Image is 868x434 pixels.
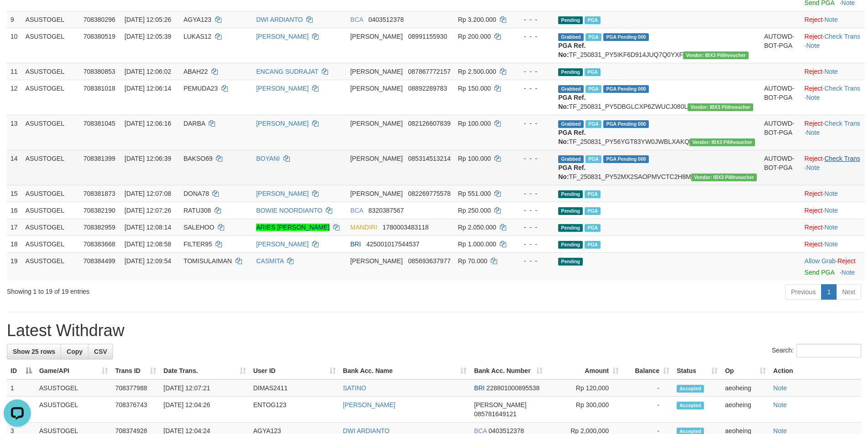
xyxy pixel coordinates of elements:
a: [PERSON_NAME] [256,240,308,248]
span: Marked by aeoheing [585,224,601,232]
div: - - - [515,32,551,41]
span: MANDIRI [350,224,377,231]
span: Marked by aeoheing [586,33,601,41]
td: · · [801,150,865,185]
a: Note [824,190,838,197]
span: Pending [558,16,583,24]
span: Vendor URL: https://payment5.1velocity.biz [683,51,749,59]
a: [PERSON_NAME] [256,85,308,92]
span: Marked by aeoheing [586,120,601,128]
span: 708381018 [83,85,115,92]
div: - - - [515,189,551,198]
span: Marked by aeoheing [585,241,601,249]
a: Note [806,94,820,101]
span: 708381873 [83,190,115,197]
span: Copy [67,348,82,355]
a: [PERSON_NAME] [256,120,308,127]
span: CSV [94,348,107,355]
td: Rp 300,000 [546,397,622,423]
a: [PERSON_NAME] [256,33,308,40]
span: Grabbed [558,85,584,93]
b: PGA Ref. No: [558,129,586,145]
span: Copy 082126607839 to clipboard [408,120,451,127]
span: Rp 100.000 [458,155,491,162]
td: AUTOWD-BOT-PGA [760,28,801,63]
td: · [801,185,865,202]
span: [DATE] 12:08:14 [124,224,171,231]
span: Copy 08892289783 to clipboard [408,85,447,92]
a: CASMITA [256,257,283,265]
span: BRI [474,384,484,392]
td: AUTOWD-BOT-PGA [760,80,801,115]
a: Reject [805,190,823,197]
a: Reject [805,224,823,231]
td: 10 [7,28,22,63]
td: 708377988 [112,379,160,397]
a: Check Trans [824,85,860,92]
span: TOMISULAIMAN [184,257,232,265]
a: Reject [805,207,823,214]
span: Rp 70.000 [458,257,488,265]
span: Rp 3.200.000 [458,16,496,23]
th: Trans ID: activate to sort column ascending [112,363,160,379]
a: [PERSON_NAME] [343,401,395,408]
a: SATINO [343,384,366,392]
div: - - - [515,15,551,24]
div: Showing 1 to 19 of 19 entries [7,283,355,296]
div: - - - [515,67,551,76]
a: Note [824,224,838,231]
span: Copy 082269775578 to clipboard [408,190,451,197]
td: [DATE] 12:07:21 [160,379,250,397]
span: SALEHOO [184,224,215,231]
td: ASUSTOGEL [22,219,80,235]
span: Accepted [677,402,704,409]
span: [PERSON_NAME] [350,68,403,75]
span: 708384499 [83,257,115,265]
div: - - - [515,119,551,128]
span: DARBA [184,120,205,127]
td: 1 [7,379,36,397]
a: [PERSON_NAME] [256,190,308,197]
td: · · [801,80,865,115]
td: · [801,202,865,219]
span: Rp 200.000 [458,33,491,40]
th: User ID: activate to sort column ascending [250,363,339,379]
span: 708381045 [83,120,115,127]
span: [DATE] 12:05:39 [124,33,171,40]
span: PGA Pending [603,155,649,163]
td: aeoheing [721,379,770,397]
span: Copy 0403512378 to clipboard [368,16,404,23]
a: Check Trans [824,33,860,40]
span: Pending [558,241,583,249]
div: - - - [515,256,551,266]
td: ASUSTOGEL [22,185,80,202]
td: ASUSTOGEL [22,150,80,185]
a: ARIES [PERSON_NAME] [256,224,329,231]
th: Op: activate to sort column ascending [721,363,770,379]
td: · · [801,115,865,150]
th: Amount: activate to sort column ascending [546,363,622,379]
td: Rp 120,000 [546,379,622,397]
a: Next [836,284,861,300]
a: Previous [785,284,822,300]
button: Open LiveChat chat widget [4,4,31,31]
span: Rp 1.000.000 [458,240,496,248]
td: · [801,252,865,281]
span: [PERSON_NAME] [350,155,403,162]
th: Date Trans.: activate to sort column ascending [160,363,250,379]
a: Reject [805,120,823,127]
span: DONA78 [184,190,209,197]
td: ASUSTOGEL [22,252,80,281]
b: PGA Ref. No: [558,94,586,110]
span: [PERSON_NAME] [350,257,403,265]
td: ASUSTOGEL [22,63,80,80]
span: 708380296 [83,16,115,23]
span: Copy 228801000895538 to clipboard [487,384,540,392]
span: Grabbed [558,155,584,163]
span: Rp 150.000 [458,85,491,92]
span: [DATE] 12:07:26 [124,207,171,214]
td: TF_250831_PY56YGT83YW0JWBLXAKQ [555,115,760,150]
span: [DATE] 12:07:08 [124,190,171,197]
span: [DATE] 12:05:26 [124,16,171,23]
td: · [801,63,865,80]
